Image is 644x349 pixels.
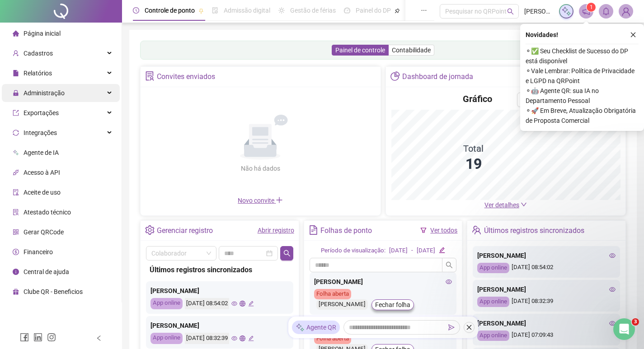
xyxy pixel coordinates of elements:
[219,163,302,173] div: Não há dados
[150,264,290,275] div: Últimos registros sincronizados
[477,330,616,341] div: [DATE] 07:09:43
[278,7,285,14] span: sun
[609,286,616,293] span: eye
[526,106,639,126] span: ⚬ 🚀 Em Breve, Atualização Obrigatória de Proposta Comercial
[13,130,19,136] span: sync
[24,50,53,57] span: Cadastros
[13,269,19,275] span: info-circle
[395,8,400,14] span: pushpin
[13,289,19,295] span: gift
[321,246,385,256] div: Período de visualização:
[309,225,318,235] span: file-text
[150,286,289,296] div: [PERSON_NAME]
[24,228,64,236] span: Gerar QRCode
[446,279,452,285] span: eye
[389,246,408,256] div: [DATE]
[484,223,584,238] div: Últimos registros sincronizados
[13,90,19,96] span: lock
[477,330,509,341] div: App online
[587,3,596,12] sup: 1
[283,250,291,257] span: search
[632,318,639,326] span: 3
[157,69,215,84] div: Convites enviados
[24,248,53,256] span: Financeiro
[430,227,457,234] a: Ver todos
[290,7,336,14] span: Gestão de férias
[13,189,19,195] span: audit
[240,335,245,341] span: global
[231,335,237,341] span: eye
[477,318,616,328] div: [PERSON_NAME]
[619,5,633,18] img: 85622
[133,7,139,14] span: clock-circle
[507,8,514,15] span: search
[13,110,19,116] span: export
[24,209,71,216] span: Atestado técnico
[185,333,229,344] div: [DATE] 08:32:39
[375,300,410,310] span: Fechar folha
[24,189,61,196] span: Aceite de uso
[477,297,509,307] div: App online
[477,263,509,273] div: App online
[24,109,59,116] span: Exportações
[472,225,481,235] span: team
[224,7,270,14] span: Admissão digital
[145,7,195,14] span: Controle de ponto
[33,333,42,342] span: linkedin
[314,289,351,299] div: Folha aberta
[13,169,19,176] span: api
[13,70,19,76] span: file
[402,69,473,84] div: Dashboard de jornada
[20,333,29,342] span: facebook
[13,50,19,56] span: user-add
[231,301,237,307] span: eye
[439,247,445,253] span: edit
[630,32,636,38] span: close
[609,252,616,259] span: eye
[145,225,155,235] span: setting
[150,333,183,344] div: App online
[13,249,19,255] span: dollar
[13,30,19,37] span: home
[477,284,616,294] div: [PERSON_NAME]
[477,297,616,307] div: [DATE] 08:32:39
[314,334,351,344] div: Folha aberta
[609,320,616,326] span: eye
[24,70,52,77] span: Relatórios
[590,4,593,10] span: 1
[47,333,56,342] span: instagram
[24,129,57,136] span: Integrações
[521,201,527,208] span: down
[484,201,527,209] a: Ver detalhes down
[484,201,519,209] span: Ver detalhes
[390,71,400,81] span: pie-chart
[157,223,213,238] div: Gerenciar registro
[466,324,472,330] span: close
[248,335,254,341] span: edit
[292,321,340,334] div: Agente QR
[212,7,218,14] span: file-done
[24,30,61,37] span: Página inicial
[240,301,245,307] span: global
[448,324,455,330] span: send
[463,93,492,105] h4: Gráfico
[150,298,183,309] div: App online
[13,209,19,215] span: solution
[344,7,350,14] span: dashboard
[526,30,558,40] span: Novidades !
[24,149,59,156] span: Agente de IA
[561,6,571,16] img: sparkle-icon.fc2bf0ac1784a2077858766a79e2daf3.svg
[602,7,610,15] span: bell
[24,288,83,295] span: Clube QR - Beneficios
[477,251,616,261] div: [PERSON_NAME]
[613,318,635,340] iframe: Intercom live chat
[420,227,427,233] span: filter
[145,71,155,81] span: solution
[320,223,372,238] div: Folhas de ponto
[24,89,65,97] span: Administração
[526,86,639,106] span: ⚬ 🤖 Agente QR: sua IA no Departamento Pessoal
[24,268,69,275] span: Central de ajuda
[335,47,385,54] span: Painel de controle
[238,197,283,204] span: Novo convite
[477,263,616,273] div: [DATE] 08:54:02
